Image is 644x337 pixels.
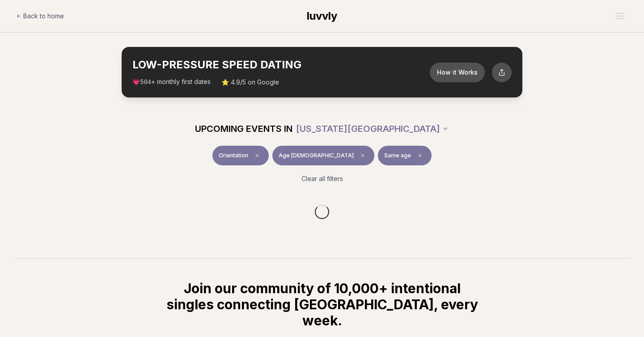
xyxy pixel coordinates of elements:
[378,146,432,165] button: Same ageClear preference
[252,150,263,161] span: Clear event type filter
[384,152,411,159] span: Same age
[165,280,479,329] h2: Join our community of 10,000+ intentional singles connecting [GEOGRAPHIC_DATA], every week.
[132,58,430,72] h2: LOW-PRESSURE SPEED DATING
[16,7,64,25] a: Back to home
[357,150,368,161] span: Clear age
[430,63,485,82] button: How it Works
[612,9,628,23] button: Open menu
[415,150,425,161] span: Clear preference
[219,152,248,159] span: Orientation
[272,146,374,165] button: Age [DEMOGRAPHIC_DATA]Clear age
[23,12,64,21] span: Back to home
[307,9,337,23] a: luvvly
[279,152,354,159] span: Age [DEMOGRAPHIC_DATA]
[221,78,279,87] span: ⭐ 4.9/5 on Google
[132,77,211,87] span: 💗 + monthly first dates
[296,119,449,139] button: [US_STATE][GEOGRAPHIC_DATA]
[195,122,292,135] span: UPCOMING EVENTS IN
[140,79,151,86] span: 504
[296,169,348,189] button: Clear all filters
[307,9,337,22] span: luvvly
[212,146,269,165] button: OrientationClear event type filter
